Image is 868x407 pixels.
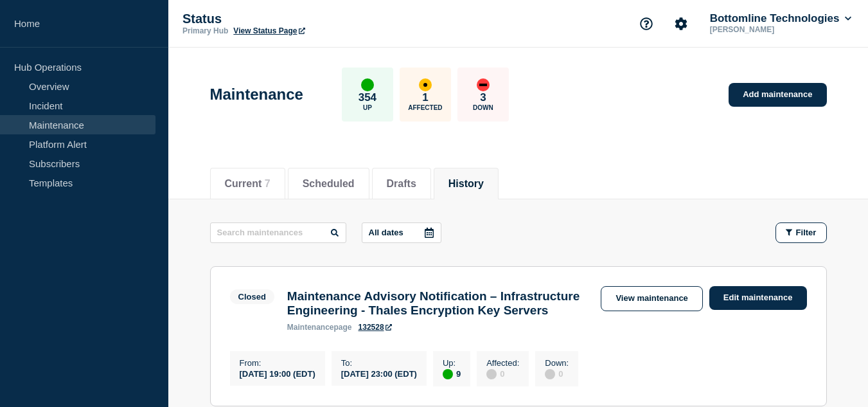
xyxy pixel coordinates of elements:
[545,358,569,368] p: Down :
[709,286,807,310] a: Edit maintenance
[210,222,346,243] input: Search maintenances
[545,369,555,379] div: disabled
[287,323,352,332] p: page
[422,91,428,104] p: 1
[486,368,519,379] div: 0
[341,368,417,379] div: [DATE] 23:00 (EDT)
[601,286,702,311] a: View maintenance
[473,104,493,111] p: Down
[477,78,490,91] div: down
[668,10,695,37] button: Account settings
[408,104,442,111] p: Affected
[240,368,315,379] div: [DATE] 19:00 (EDT)
[443,358,461,368] p: Up :
[341,358,417,368] p: To :
[361,78,374,91] div: up
[443,368,461,379] div: 9
[182,26,228,35] p: Primary Hub
[359,91,376,104] p: 354
[238,292,266,302] div: Closed
[210,86,303,104] h1: Maintenance
[707,25,841,34] p: [PERSON_NAME]
[419,78,432,91] div: affected
[240,358,315,368] p: From :
[363,104,372,111] p: Up
[707,12,854,25] button: Bottomline Technologies
[775,222,827,243] button: Filter
[362,222,441,243] button: All dates
[480,91,486,104] p: 3
[448,178,484,190] button: History
[387,178,416,190] button: Drafts
[233,26,305,35] a: View Status Page
[486,369,497,379] div: disabled
[369,228,403,237] p: All dates
[225,178,270,190] button: Current 7
[265,178,270,189] span: 7
[633,10,660,37] button: Support
[182,12,439,26] p: Status
[287,289,589,318] h3: Maintenance Advisory Notification – Infrastructure Engineering - Thales Encryption Key Servers
[796,228,817,237] span: Filter
[303,178,355,190] button: Scheduled
[486,358,519,368] p: Affected :
[545,368,569,379] div: 0
[443,369,453,379] div: up
[729,83,826,107] a: Add maintenance
[359,323,392,332] a: 132528
[287,323,334,332] span: maintenance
